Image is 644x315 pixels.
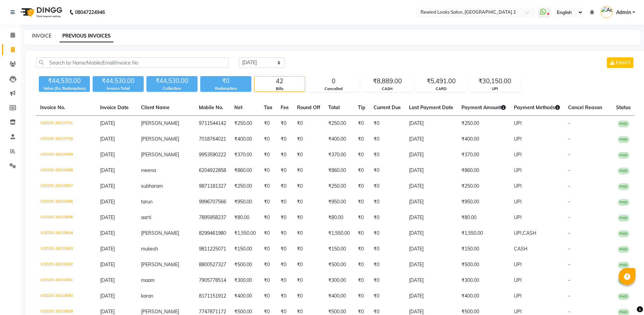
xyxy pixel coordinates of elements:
[308,76,359,86] div: 0
[308,86,359,92] div: Cancelled
[293,288,324,304] td: ₹0
[195,226,230,241] td: 8299461980
[370,147,405,163] td: ₹0
[36,241,96,257] td: V/2025-26/10693
[277,210,293,226] td: ₹0
[324,210,354,226] td: ₹80.00
[370,288,405,304] td: ₹0
[100,167,115,173] span: [DATE]
[616,104,631,111] span: Status
[457,116,510,132] td: ₹250.00
[141,167,156,173] span: meena
[514,277,522,283] span: UPI
[324,194,354,210] td: ₹950.00
[370,241,405,257] td: ₹0
[39,86,90,91] div: Value (Ex. Redemption)
[618,246,629,253] span: PAID
[618,136,629,143] span: PAID
[568,277,570,283] span: -
[354,178,370,194] td: ₹0
[230,288,260,304] td: ₹400.00
[293,147,324,163] td: ₹0
[616,59,630,66] span: Export
[293,178,324,194] td: ₹0
[277,257,293,273] td: ₹0
[514,293,522,299] span: UPI
[514,152,522,158] span: UPI
[141,277,155,283] span: maam
[200,86,251,91] div: Redemption
[324,163,354,178] td: ₹860.00
[260,257,277,273] td: ₹0
[370,257,405,273] td: ₹0
[260,241,277,257] td: ₹0
[260,210,277,226] td: ₹0
[370,210,405,226] td: ₹0
[141,199,153,205] span: tarun
[36,116,96,132] td: V/2025-26/10701
[618,215,629,221] span: PAID
[514,246,528,252] span: CASH
[195,163,230,178] td: 6204922858
[146,76,198,86] div: ₹44,530.00
[195,257,230,273] td: 8800527327
[514,167,522,173] span: UPI
[370,163,405,178] td: ₹0
[141,152,179,158] span: [PERSON_NAME]
[36,288,96,304] td: V/2025-26/10690
[416,76,466,86] div: ₹5,491.00
[616,9,631,16] span: Admin
[230,178,260,194] td: ₹250.00
[324,273,354,288] td: ₹300.00
[457,163,510,178] td: ₹860.00
[277,288,293,304] td: ₹0
[324,131,354,147] td: ₹400.00
[409,104,453,111] span: Last Payment Date
[141,293,153,299] span: karan
[568,293,570,299] span: -
[260,288,277,304] td: ₹0
[470,76,520,86] div: ₹30,150.00
[141,230,179,236] span: [PERSON_NAME]
[354,241,370,257] td: ₹0
[324,288,354,304] td: ₹400.00
[293,163,324,178] td: ₹0
[568,199,570,205] span: -
[277,147,293,163] td: ₹0
[457,257,510,273] td: ₹500.00
[100,309,115,315] span: [DATE]
[100,230,115,236] span: [DATE]
[354,163,370,178] td: ₹0
[146,86,198,91] div: Collection
[405,226,457,241] td: [DATE]
[568,309,570,315] span: -
[234,104,242,111] span: Net
[514,104,560,111] span: Payment Methods
[405,194,457,210] td: [DATE]
[618,120,629,127] span: PAID
[618,230,629,237] span: PAID
[457,194,510,210] td: ₹950.00
[264,104,272,111] span: Tax
[93,76,144,86] div: ₹44,530.00
[32,33,51,39] a: INVOICE
[141,183,163,189] span: subharam
[230,163,260,178] td: ₹860.00
[277,273,293,288] td: ₹0
[405,131,457,147] td: [DATE]
[277,178,293,194] td: ₹0
[36,194,96,210] td: V/2025-26/10696
[230,226,260,241] td: ₹1,550.00
[324,226,354,241] td: ₹1,550.00
[324,116,354,132] td: ₹250.00
[405,257,457,273] td: [DATE]
[523,230,536,236] span: CASH
[618,152,629,159] span: PAID
[405,273,457,288] td: [DATE]
[370,273,405,288] td: ₹0
[405,241,457,257] td: [DATE]
[260,178,277,194] td: ₹0
[461,104,506,111] span: Payment Amount
[470,86,520,92] div: UPI
[260,116,277,132] td: ₹0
